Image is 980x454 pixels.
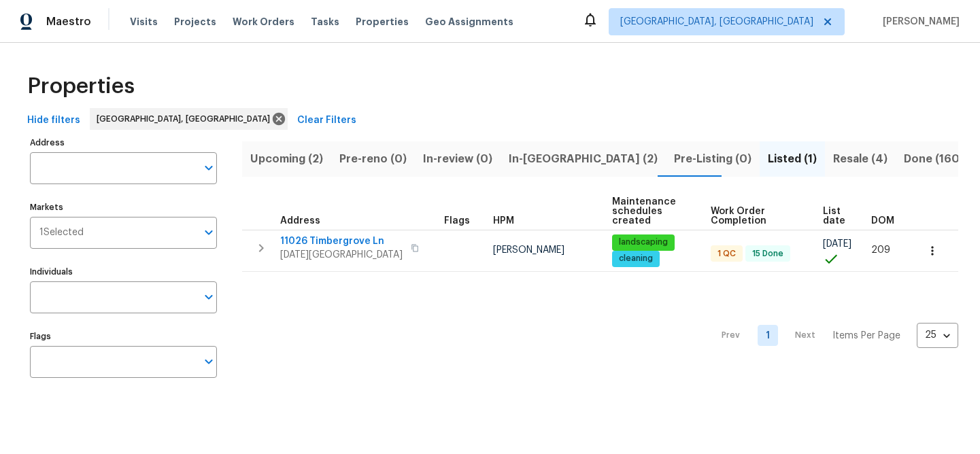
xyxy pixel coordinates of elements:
[613,237,673,248] span: landscaping
[833,150,888,169] span: Resale (4)
[356,15,409,29] span: Properties
[444,216,470,226] span: Flags
[174,15,216,29] span: Projects
[97,112,275,126] span: [GEOGRAPHIC_DATA], [GEOGRAPHIC_DATA]
[768,150,817,169] span: Listed (1)
[280,248,403,262] span: [DATE][GEOGRAPHIC_DATA]
[30,139,217,147] label: Address
[917,317,958,353] div: 25
[613,253,658,264] span: cleaning
[27,80,135,93] span: Properties
[832,329,900,343] p: Items Per Page
[199,287,218,307] button: Open
[39,227,84,239] span: 1 Selected
[425,15,513,29] span: Geo Assignments
[493,216,514,226] span: HPM
[292,108,362,133] button: Clear Filters
[877,15,960,29] span: [PERSON_NAME]
[758,325,778,346] a: Goto page 1
[823,239,851,249] span: [DATE]
[30,332,217,340] label: Flags
[250,150,323,169] span: Upcoming (2)
[823,207,848,226] span: List date
[871,245,890,255] span: 209
[674,150,751,169] span: Pre-Listing (0)
[199,223,218,242] button: Open
[904,150,964,169] span: Done (160)
[90,108,288,130] div: [GEOGRAPHIC_DATA], [GEOGRAPHIC_DATA]
[712,248,741,260] span: 1 QC
[709,280,958,391] nav: Pagination Navigation
[46,15,91,29] span: Maestro
[711,207,800,226] span: Work Order Completion
[612,197,688,226] span: Maintenance schedules created
[339,150,407,169] span: Pre-reno (0)
[620,15,813,29] span: [GEOGRAPHIC_DATA], [GEOGRAPHIC_DATA]
[27,112,80,129] span: Hide filters
[22,108,86,133] button: Hide filters
[493,245,564,255] span: [PERSON_NAME]
[747,248,789,260] span: 15 Done
[311,17,339,27] span: Tasks
[30,268,217,276] label: Individuals
[297,112,356,129] span: Clear Filters
[130,15,158,29] span: Visits
[423,150,492,169] span: In-review (0)
[509,150,658,169] span: In-[GEOGRAPHIC_DATA] (2)
[280,234,403,248] span: 11026 Timbergrove Ln
[199,352,218,371] button: Open
[199,158,218,177] button: Open
[30,203,217,211] label: Markets
[233,15,294,29] span: Work Orders
[280,216,320,226] span: Address
[871,216,894,226] span: DOM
